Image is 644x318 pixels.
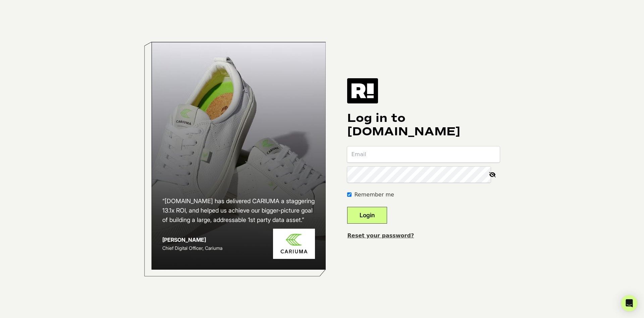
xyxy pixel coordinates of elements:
[347,207,387,224] button: Login
[162,245,222,251] span: Chief Digital Officer, Cariuma
[162,196,315,225] h2: “[DOMAIN_NAME] has delivered CARIUMA a staggering 13.1x ROI, and helped us achieve our bigger-pic...
[162,236,206,243] strong: [PERSON_NAME]
[273,229,315,259] img: Cariuma
[347,146,500,163] input: Email
[347,232,414,239] a: Reset your password?
[347,78,378,103] img: Retention.com
[347,111,500,138] h1: Log in to [DOMAIN_NAME]
[621,295,637,311] div: Open Intercom Messenger
[354,191,394,199] label: Remember me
